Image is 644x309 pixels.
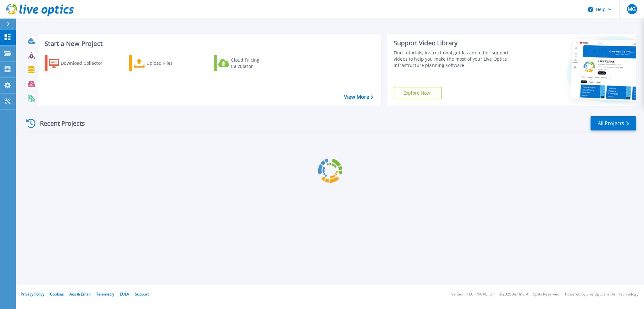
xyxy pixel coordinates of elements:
[394,87,441,99] a: Explore Now!
[214,55,284,71] a: Cloud Pricing Calculator
[50,291,64,297] a: Cookies
[21,291,44,297] a: Privacy Policy
[565,292,638,296] li: Powered by Live Optics, a Dell Technology
[129,55,199,71] a: Upload Files
[45,55,115,71] a: Download Collector
[120,291,129,297] a: EULA
[69,291,91,297] a: Ads & Email
[45,40,373,47] h3: Start a New Project
[499,292,559,296] li: © 2025 Dell Inc. All Rights Reserved
[147,57,197,69] div: Upload Files
[61,57,111,69] div: Download Collector
[591,116,636,130] a: All Projects
[394,50,521,69] div: Find tutorials, instructional guides and other support videos to help you make the most of your L...
[96,291,114,297] a: Telemetry
[394,39,521,47] div: Support Video Library
[135,291,149,297] a: Support
[344,94,373,100] a: View More
[231,57,281,69] div: Cloud Pricing Calculator
[628,7,636,12] span: MG
[451,292,494,296] li: Version: [TECHNICAL_ID]
[24,116,93,131] div: Recent Projects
